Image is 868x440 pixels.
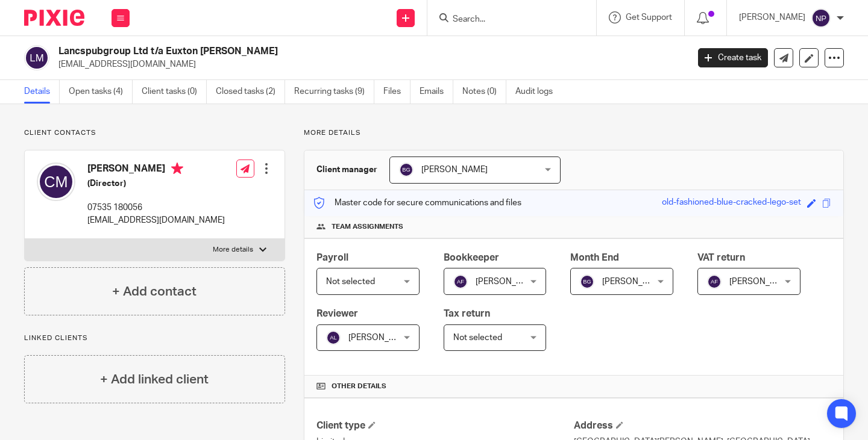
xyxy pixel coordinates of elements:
a: Details [24,80,60,104]
p: 07535 180056 [87,202,225,214]
span: Get Support [626,13,672,22]
span: Tax return [444,309,490,318]
p: More details [213,245,253,255]
a: Create task [698,48,768,67]
div: old-fashioned-blue-cracked-lego-set [662,196,801,210]
img: svg%3E [707,274,722,289]
img: svg%3E [453,274,468,289]
span: Month End [570,253,619,262]
span: Payroll [316,253,348,262]
span: [PERSON_NAME] [729,277,796,286]
span: Not selected [453,333,502,342]
a: Audit logs [515,80,562,104]
span: Reviewer [316,309,358,318]
i: Primary [171,163,183,175]
p: More details [304,128,844,138]
span: Not selected [326,277,375,286]
span: Bookkeeper [444,253,499,262]
h4: + Add contact [112,282,197,301]
img: svg%3E [326,330,341,345]
h3: Client manager [316,164,377,176]
p: [PERSON_NAME] [739,11,805,23]
img: svg%3E [37,163,75,201]
img: svg%3E [580,274,594,289]
input: Search [451,14,560,25]
span: [PERSON_NAME] [602,277,668,286]
span: VAT return [697,253,745,262]
p: Client contacts [24,128,285,138]
p: Linked clients [24,333,285,343]
span: Other details [332,382,386,391]
a: Client tasks (0) [142,80,207,104]
a: Open tasks (4) [69,80,133,104]
p: [EMAIL_ADDRESS][DOMAIN_NAME] [58,58,680,70]
h4: + Add linked client [100,370,209,389]
img: svg%3E [399,163,414,177]
a: Notes (0) [462,80,506,104]
h4: Client type [316,420,574,432]
a: Recurring tasks (9) [294,80,374,104]
img: Pixie [24,10,84,26]
p: Master code for secure communications and files [313,197,521,209]
span: [PERSON_NAME] [421,166,488,174]
span: [PERSON_NAME] [348,333,415,342]
h4: [PERSON_NAME] [87,163,225,178]
a: Files [383,80,410,104]
span: [PERSON_NAME] [476,277,542,286]
h2: Lancspubgroup Ltd t/a Euxton [PERSON_NAME] [58,45,556,58]
span: Team assignments [332,222,403,232]
a: Closed tasks (2) [216,80,285,104]
img: svg%3E [811,8,831,28]
p: [EMAIL_ADDRESS][DOMAIN_NAME] [87,214,225,226]
h5: (Director) [87,178,225,190]
a: Emails [420,80,453,104]
h4: Address [574,420,831,432]
img: svg%3E [24,45,49,70]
